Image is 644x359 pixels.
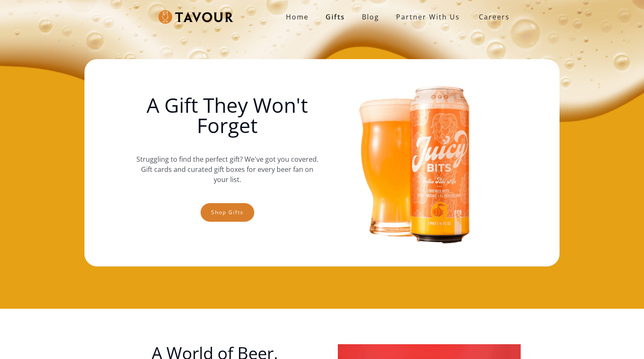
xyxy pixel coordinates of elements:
a: partner with us [388,8,468,25]
a: Careers [468,5,516,29]
h1: A Gift They Won't Forget [136,95,318,136]
a: Home [277,8,317,25]
strong: Careers [479,8,510,25]
a: Shop gifts [201,203,254,222]
strong: Home [286,12,309,22]
p: Struggling to find the perfect gift? We've got you covered. Gift cards and curated gift boxes for... [136,146,318,193]
a: Gifts [317,8,353,25]
a: Blog [353,8,388,25]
